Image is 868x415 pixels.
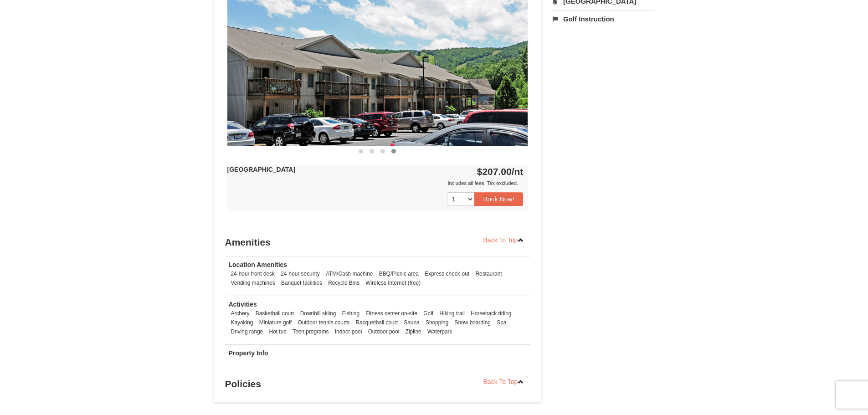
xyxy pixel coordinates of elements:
strong: [GEOGRAPHIC_DATA] [227,166,296,173]
li: Outdoor tennis courts [295,318,352,327]
strong: Location Amenities [229,261,288,268]
li: Golf [421,309,436,318]
li: Hot tub [267,327,289,336]
li: Fitness center on-site [363,309,420,318]
li: Sauna [401,318,421,327]
li: Snow boarding [452,318,493,327]
li: Shopping [423,318,451,327]
li: Outdoor pool [366,327,402,336]
li: Kayaking [229,318,256,327]
li: Basketball court [253,309,297,318]
li: Vending machines [229,278,277,287]
strong: Activities [229,301,257,308]
li: Wireless Internet (free) [363,278,423,287]
button: Book Now! [474,192,524,206]
li: Restaurant [473,269,504,278]
li: Hiking trail [437,309,467,318]
li: Miniature golf [257,318,294,327]
li: Teen programs [290,327,331,336]
a: Golf Instruction [553,10,654,27]
li: Spa [494,318,508,327]
li: Fishing [340,309,362,318]
li: Zipline [403,327,424,336]
li: 24-hour front desk [229,269,277,278]
li: Recycle Bins [326,278,362,287]
strong: Property Info [229,349,268,357]
li: Downhill skiing [298,309,339,318]
li: Horseback riding [468,309,514,318]
li: BBQ/Picnic area [377,269,421,278]
li: Driving range [229,327,266,336]
li: 24-hour security [278,269,322,278]
li: ATM/Cash machine [324,269,375,278]
li: Archery [229,309,252,318]
li: Waterpark [425,327,454,336]
h3: Amenities [225,233,530,251]
li: Express check-out [422,269,472,278]
strong: $207.00 [477,166,524,177]
a: Back To Top [478,233,530,247]
li: Banquet facilities [279,278,324,287]
li: Indoor pool [333,327,365,336]
span: /nt [512,166,524,177]
a: Back To Top [478,375,530,389]
li: Racquetball court [353,318,400,327]
h3: Policies [225,375,530,393]
div: Includes all fees. Tax excluded. [227,179,524,188]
